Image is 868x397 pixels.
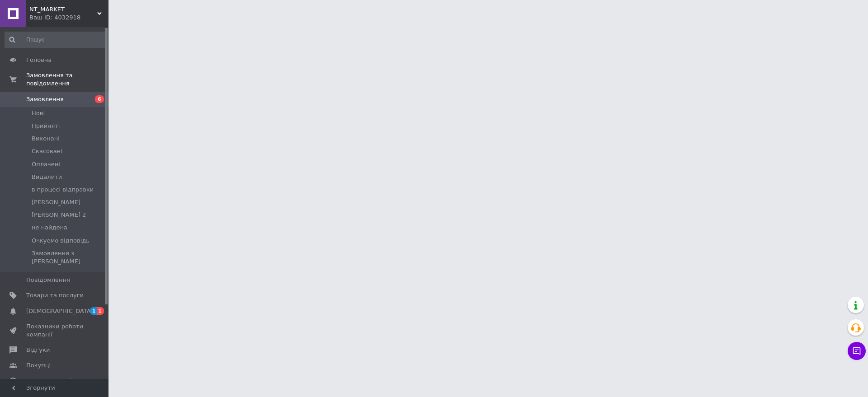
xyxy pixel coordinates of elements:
[26,307,93,315] span: [DEMOGRAPHIC_DATA]
[26,95,64,103] span: Замовлення
[26,291,84,299] span: Товари та послуги
[32,160,60,168] span: Оплачені
[32,186,94,194] span: в процесі відправки
[32,237,90,245] span: Очкуемо відповідь
[97,307,104,315] span: 1
[32,109,45,117] span: Нові
[32,224,67,232] span: не найдена
[848,342,866,360] button: Чат з покупцем
[32,198,80,206] span: [PERSON_NAME]
[26,361,51,369] span: Покупці
[26,56,52,64] span: Головна
[29,5,97,14] span: NT_MARKET
[95,95,104,103] span: 6
[32,249,106,266] span: Замовлення з [PERSON_NAME]
[26,377,75,385] span: Каталог ProSale
[5,32,107,48] input: Пошук
[32,173,62,181] span: Видалити
[32,135,60,143] span: Виконані
[90,307,97,315] span: 1
[26,71,108,88] span: Замовлення та повідомлення
[26,276,70,284] span: Повідомлення
[32,211,86,219] span: [PERSON_NAME] 2
[26,322,84,339] span: Показники роботи компанії
[32,122,60,130] span: Прийняті
[29,14,108,22] div: Ваш ID: 4032918
[32,147,62,155] span: Скасовані
[26,346,50,354] span: Відгуки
